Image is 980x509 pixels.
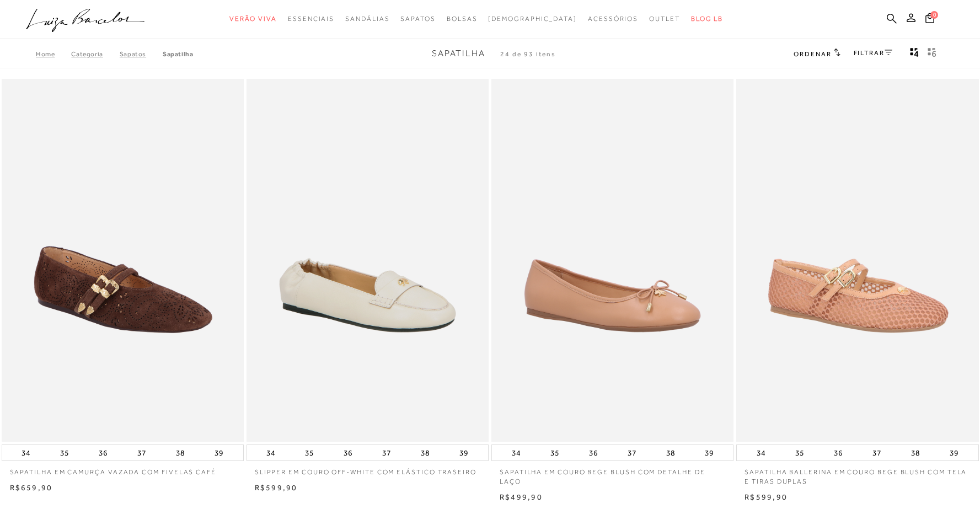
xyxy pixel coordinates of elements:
a: BLOG LB [691,9,723,29]
span: R$599,90 [255,483,298,492]
a: noSubCategoriesText [488,9,577,29]
span: 0 [930,11,938,19]
span: R$599,90 [745,492,788,501]
a: SAPATILHA EM CAMURÇA VAZADA COM FIVELAS CAFÉ [2,461,244,477]
span: 24 de 93 itens [500,50,556,58]
a: SAPATOS [120,50,163,58]
a: categoryNavScreenReaderText [649,9,680,29]
img: SAPATILHA EM CAMURÇA VAZADA COM FIVELAS CAFÉ [3,79,244,442]
button: 38 [663,445,678,460]
a: FILTRAR [854,49,892,57]
button: 35 [547,445,563,460]
span: Outlet [649,15,680,23]
button: 34 [753,445,769,460]
button: 39 [946,445,962,460]
button: 37 [869,445,885,460]
span: R$499,90 [500,492,543,501]
button: Mostrar 4 produtos por linha [907,47,922,61]
button: 0 [922,12,938,27]
img: SAPATILHA EM COURO BEGE BLUSH COM DETALHE DE LAÇO [492,81,732,441]
a: Categoria [71,50,119,58]
a: categoryNavScreenReaderText [400,9,435,29]
button: 36 [831,445,846,460]
a: SAPATILHA EM COURO BEGE BLUSH COM DETALHE DE LAÇO SAPATILHA EM COURO BEGE BLUSH COM DETALHE DE LAÇO [492,81,732,441]
a: categoryNavScreenReaderText [229,9,277,29]
button: gridText6Desc [924,47,940,61]
button: 35 [302,445,317,460]
a: SAPATILHA BALLERINA EM COURO BEGE BLUSH COM TELA E TIRAS DUPLAS SAPATILHA BALLERINA EM COURO BEGE... [737,81,977,441]
a: SAPATILHA EM COURO BEGE BLUSH COM DETALHE DE LAÇO [491,461,733,486]
span: BLOG LB [691,15,723,23]
button: 39 [211,445,227,460]
button: 34 [18,445,34,460]
button: 36 [95,445,111,460]
span: Sapatos [400,15,435,23]
img: SAPATILHA BALLERINA EM COURO BEGE BLUSH COM TELA E TIRAS DUPLAS [737,81,977,441]
span: [DEMOGRAPHIC_DATA] [488,15,577,23]
a: Sapatilha [163,50,193,58]
span: Sandálias [345,15,389,23]
span: Sapatilha [432,49,485,58]
button: 36 [586,445,601,460]
button: 38 [908,445,923,460]
button: 35 [792,445,807,460]
span: Bolsas [447,15,478,23]
a: categoryNavScreenReaderText [588,9,638,29]
button: 38 [417,445,433,460]
span: Essenciais [288,15,334,23]
a: SAPATILHA EM CAMURÇA VAZADA COM FIVELAS CAFÉ [3,81,243,441]
a: SLIPPER EM COURO OFF-WHITE COM ELÁSTICO TRASEIRO SLIPPER EM COURO OFF-WHITE COM ELÁSTICO TRASEIRO [248,81,488,441]
span: R$659,90 [10,483,53,492]
button: 37 [134,445,149,460]
button: 37 [379,445,394,460]
a: categoryNavScreenReaderText [288,9,334,29]
button: 34 [508,445,524,460]
img: SLIPPER EM COURO OFF-WHITE COM ELÁSTICO TRASEIRO [248,81,488,441]
span: Verão Viva [229,15,277,23]
a: SAPATILHA BALLERINA EM COURO BEGE BLUSH COM TELA E TIRAS DUPLAS [736,461,978,486]
span: Ordenar [794,50,831,58]
span: Acessórios [588,15,638,23]
button: 38 [173,445,188,460]
a: Home [36,50,71,58]
button: 37 [624,445,640,460]
a: categoryNavScreenReaderText [345,9,389,29]
a: SLIPPER EM COURO OFF-WHITE COM ELÁSTICO TRASEIRO [247,461,489,477]
button: 39 [456,445,472,460]
button: 34 [263,445,279,460]
button: 39 [701,445,717,460]
button: 35 [57,445,72,460]
a: categoryNavScreenReaderText [447,9,478,29]
button: 36 [340,445,356,460]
